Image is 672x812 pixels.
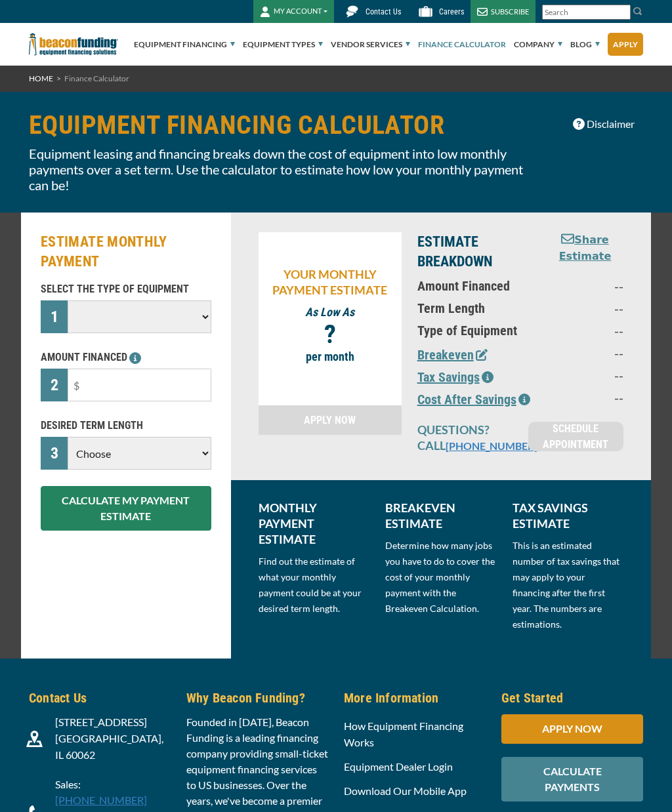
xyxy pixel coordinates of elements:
h5: More Information [344,688,486,708]
p: As Low As [265,304,395,320]
button: Share Estimate [547,232,623,264]
div: CALCULATE PAYMENTS [501,757,643,802]
p: Type of Equipment [417,323,531,338]
img: Beacon Funding Corporation logo [29,23,118,66]
a: Blog [570,24,600,66]
p: ? [265,327,395,342]
img: Search [633,6,643,16]
a: HOME [29,73,53,83]
a: APPLY NOW [501,722,643,735]
button: Tax Savings [417,367,493,387]
a: How Equipment Financing Works [344,720,463,748]
a: Vendor Services [331,24,410,66]
a: [PHONE_NUMBER] [446,439,537,452]
p: Term Length [417,300,531,316]
p: -- [547,300,623,316]
div: 3 [41,437,68,470]
a: Clear search text [617,7,627,18]
div: APPLY NOW [501,714,643,744]
h2: ESTIMATE MONTHLY PAYMENT [41,232,211,272]
p: per month [265,349,395,365]
div: 2 [41,369,68,401]
a: CALCULATE PAYMENTS [501,781,643,793]
p: SELECT THE TYPE OF EQUIPMENT [41,281,211,297]
a: Apply [608,33,643,56]
img: Beacon Funding location [26,731,43,747]
input: Search [542,5,631,20]
a: [PHONE_NUMBER] [55,794,147,806]
p: -- [547,390,623,405]
span: Contact Us [366,7,401,16]
h5: Get Started [501,688,643,708]
a: Download Our Mobile App [344,784,467,797]
button: Breakeven [417,345,488,365]
span: Careers [439,7,464,16]
p: MONTHLY PAYMENT ESTIMATE [259,500,369,547]
p: -- [547,323,623,338]
p: AMOUNT FINANCED [41,350,211,365]
p: Sales: [55,777,171,808]
p: -- [547,367,623,383]
p: BREAKEVEN ESTIMATE [385,500,496,531]
p: TAX SAVINGS ESTIMATE [513,500,623,531]
p: Find out the estimate of what your monthly payment could be at your desired term length. [259,554,369,617]
a: Equipment Financing [134,24,235,66]
a: Equipment Types [243,24,323,66]
p: QUESTIONS? CALL [417,422,513,454]
a: Equipment Dealer Login [344,760,453,773]
p: DESIRED TERM LENGTH [41,418,211,434]
span: Finance Calculator [64,73,129,83]
div: 1 [41,300,68,333]
span: [STREET_ADDRESS] [GEOGRAPHIC_DATA], IL 60062 [55,716,163,761]
p: Equipment leasing and financing breaks down the cost of equipment into low monthly payments over ... [29,146,538,193]
p: Determine how many jobs you have to do to cover the cost of your monthly payment with the Breakev... [385,538,496,617]
a: Company [514,24,562,66]
h5: Why Beacon Funding? [186,688,328,708]
a: Finance Calculator [418,24,506,66]
p: ESTIMATE BREAKDOWN [417,232,531,272]
a: SCHEDULE APPOINTMENT [528,422,623,451]
button: Disclaimer [564,112,643,136]
p: -- [547,345,623,361]
a: APPLY NOW [259,405,402,435]
button: CALCULATE MY PAYMENT ESTIMATE [41,486,211,531]
p: Amount Financed [417,278,531,294]
p: YOUR MONTHLY PAYMENT ESTIMATE [265,266,395,298]
h1: EQUIPMENT FINANCING CALCULATOR [29,112,538,139]
p: This is an estimated number of tax savings that may apply to your financing after the first year.... [513,538,623,632]
input: $ [68,369,211,401]
p: -- [547,278,623,294]
span: Disclaimer [587,116,635,132]
button: Cost After Savings [417,390,530,409]
h5: Contact Us [29,688,171,708]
